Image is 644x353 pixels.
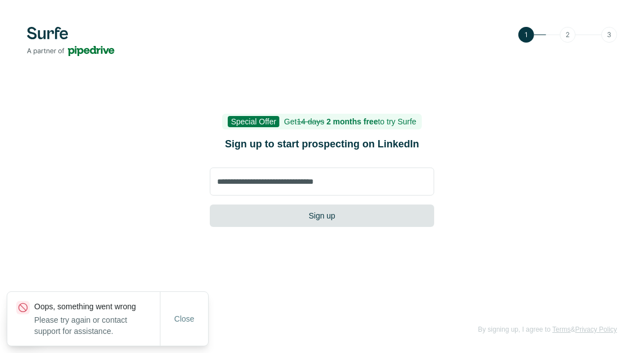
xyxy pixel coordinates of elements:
[297,117,324,126] s: 14 days
[553,326,571,333] a: Terms
[571,326,575,333] span: &
[167,309,203,329] button: Close
[326,117,378,126] b: 2 months free
[284,117,416,126] span: Get to try Surfe
[210,205,434,227] button: Sign up
[210,136,434,152] h1: Sign up to start prospecting on LinkedIn
[34,314,160,337] p: Please try again or contact support for assistance.
[228,116,280,127] span: Special Offer
[174,313,195,324] span: Close
[518,27,617,43] img: Step 1
[27,27,114,56] img: Surfe's logo
[478,326,550,333] span: By signing up, I agree to
[34,301,160,312] p: Oops, something went wrong
[575,326,617,333] a: Privacy Policy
